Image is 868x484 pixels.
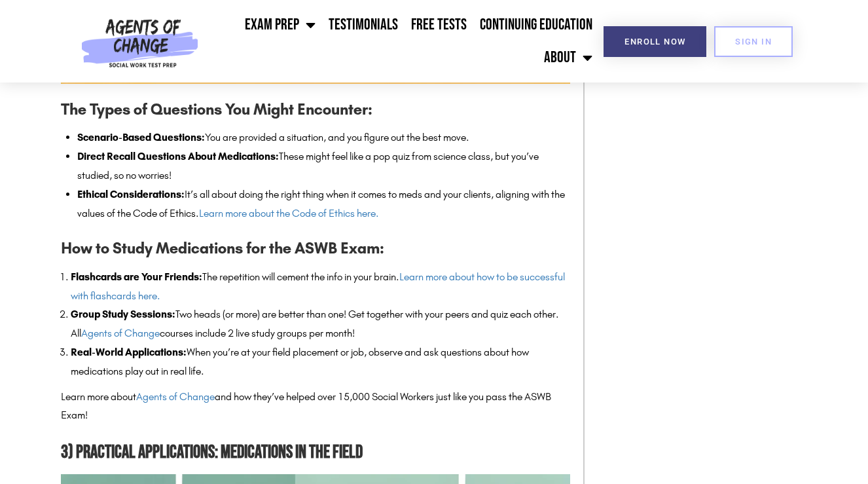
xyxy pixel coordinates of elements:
a: Exam Prep [238,9,322,41]
h2: 3) Practical Applications: Medications in the Field [61,438,570,468]
span: SIGN IN [735,37,772,46]
strong: Real-World Applications: [71,346,187,358]
li: When you’re at your field placement or job, observe and ask questions about how medications play ... [71,343,570,381]
li: It’s all about doing the right thing when it comes to meds and your clients, aligning with the va... [77,185,570,223]
strong: Flashcards are Your Friends: [71,270,202,283]
a: Continuing Education [473,9,599,41]
strong: Scenario-Based Questions: [77,131,205,143]
h3: How to Study Medications for the ASWB Exam: [61,236,570,261]
a: Agents of Change [81,327,160,339]
li: You are provided a situation, and you figure out the best move. [77,128,570,147]
a: Learn more about how to be successful with flashcards here. [71,270,565,302]
p: Learn more about and how they’ve helped over 15,000 Social Workers just like you pass the ASWB Exam! [61,388,570,426]
a: Testimonials [322,9,405,41]
h3: The Types of Questions You Might Encounter: [61,97,570,122]
strong: Group Study Sessions: [71,308,175,320]
a: About [537,41,599,74]
a: Agents of Change [136,390,215,403]
strong: Ethical Considerations: [77,188,185,200]
li: These might feel like a pop quiz from science class, but you’ve studied, so no worries! [77,147,570,185]
li: The repetition will cement the info in your brain. [71,268,570,306]
a: SIGN IN [714,26,793,57]
a: Free Tests [405,9,473,41]
strong: Direct Recall Questions About Medications: [77,150,279,162]
span: Enroll Now [624,37,685,46]
a: Learn more about the Code of Ethics here. [199,207,379,219]
nav: Menu [204,9,599,74]
li: Two heads (or more) are better than one! Get together with your peers and quiz each other. All co... [71,305,570,343]
a: Enroll Now [604,26,706,57]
